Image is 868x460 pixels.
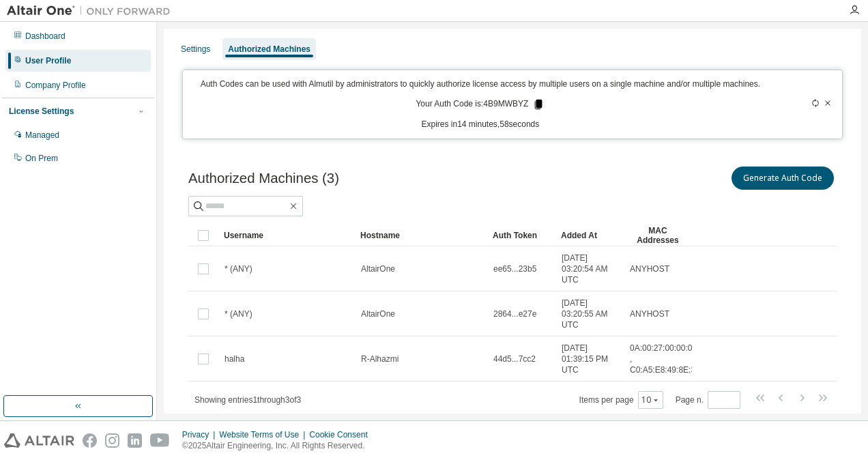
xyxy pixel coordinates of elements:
[629,225,686,246] div: MAC Addresses
[361,308,395,319] span: AltairOne
[7,4,177,18] img: Altair One
[361,354,399,364] span: R-Alhazmi
[360,225,482,246] div: Hostname
[493,308,536,319] span: 2864...e27e
[676,391,740,409] span: Page n.
[225,354,244,364] span: halha
[228,44,310,55] div: Authorized Machines
[630,308,669,319] span: ANYHOST
[562,298,618,330] span: [DATE] 03:20:55 AM UTC
[641,394,660,405] button: 10
[225,263,252,274] span: * (ANY)
[562,343,618,375] span: [DATE] 01:39:15 PM UTC
[630,263,669,274] span: ANYHOST
[493,225,550,246] div: Auth Token
[25,55,71,66] div: User Profile
[579,391,663,409] span: Items per page
[4,433,74,448] img: altair_logo.svg
[150,433,170,448] img: youtube.svg
[182,440,376,452] p: © 2025 Altair Engineering, Inc. All Rights Reserved.
[25,153,58,164] div: On Prem
[25,130,59,141] div: Managed
[561,225,618,246] div: Added At
[562,253,618,285] span: [DATE] 03:20:54 AM UTC
[630,343,700,375] span: 0A:00:27:00:00:0C , C0:A5:E8:49:8E:37
[181,44,210,55] div: Settings
[194,395,301,405] span: Showing entries 1 through 3 of 3
[309,429,375,440] div: Cookie Consent
[493,354,536,364] span: 44d5...7cc2
[25,31,66,42] div: Dashboard
[188,171,339,186] span: Authorized Machines (3)
[105,433,119,448] img: instagram.svg
[219,429,309,440] div: Website Terms of Use
[225,308,252,319] span: * (ANY)
[191,78,770,90] p: Auth Codes can be used with Almutil by administrators to quickly authorize license access by mult...
[25,80,86,91] div: Company Profile
[224,225,349,246] div: Username
[182,429,219,440] div: Privacy
[493,263,536,274] span: ee65...23b5
[128,433,142,448] img: linkedin.svg
[83,433,97,448] img: facebook.svg
[9,106,74,117] div: License Settings
[191,119,770,130] p: Expires in 14 minutes, 58 seconds
[416,98,545,111] p: Your Auth Code is: 4B9MWBYZ
[732,167,834,190] button: Generate Auth Code
[361,263,395,274] span: AltairOne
